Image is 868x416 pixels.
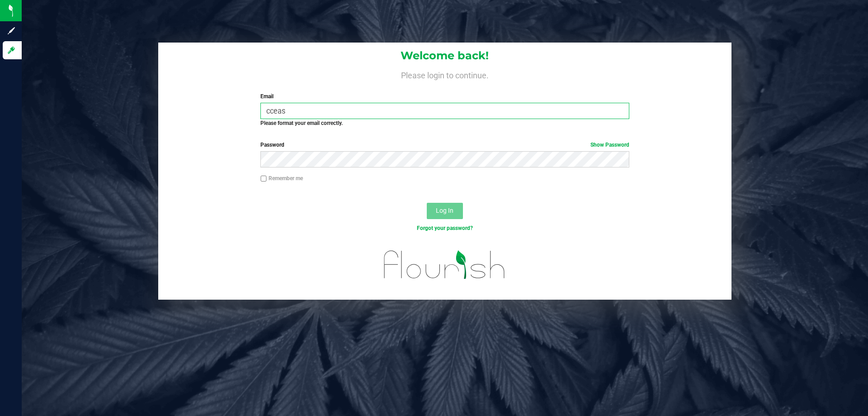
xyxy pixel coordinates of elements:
span: Log In [436,207,453,214]
a: Forgot your password? [417,225,473,231]
button: Log In [427,203,463,219]
input: Remember me [260,176,267,182]
label: Email [260,92,629,100]
h4: Please login to continue. [158,69,731,80]
a: Show Password [590,142,629,148]
inline-svg: Log in [7,46,16,55]
img: flourish_logo.svg [373,242,516,288]
span: Password [260,142,284,148]
inline-svg: Sign up [7,26,16,35]
label: Remember me [260,174,303,182]
h1: Welcome back! [158,50,731,62]
strong: Please format your email correctly. [260,120,343,126]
